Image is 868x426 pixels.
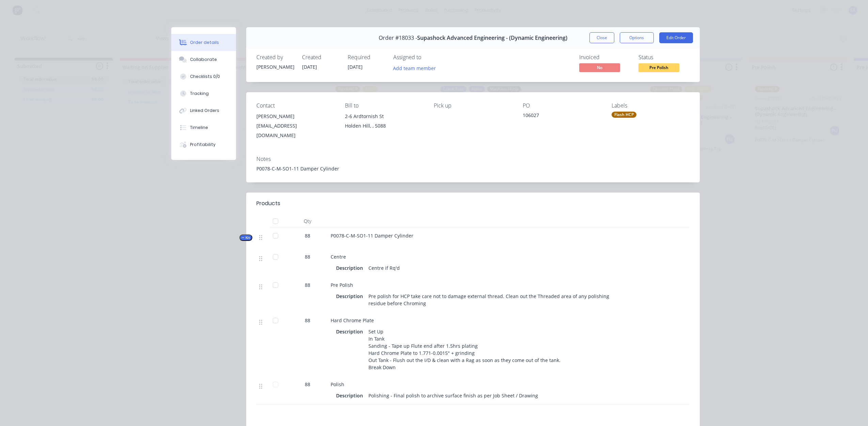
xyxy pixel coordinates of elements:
button: Checklists 0/0 [171,68,236,85]
button: Add team member [393,63,440,72]
span: [DATE] [348,64,363,70]
span: 88 [305,381,310,388]
div: 106027 [523,112,601,121]
div: Centre if Rq'd [366,263,403,273]
span: [DATE] [302,64,317,70]
span: Pre Polish [638,63,679,72]
div: Description [336,291,366,301]
button: Close [589,32,614,43]
div: Linked Orders [190,108,219,114]
div: Checklists 0/0 [190,73,220,80]
div: Bill to [345,102,423,109]
div: 2-6 Ardtornish St [345,112,423,121]
div: Assigned to [393,54,461,61]
button: Edit Order [659,32,693,43]
button: Pre Polish [638,63,679,73]
button: Kit [239,234,252,241]
button: Tracking [171,85,236,102]
div: Collaborate [190,56,217,63]
div: Holden Hill, , 5088 [345,121,423,131]
button: Options [620,32,654,43]
div: Flash HCP [612,112,636,118]
button: Linked Orders [171,102,236,119]
span: Supashock Advanced Engineering - (Dynamic Engineering) [417,35,567,41]
span: 88 [305,317,310,324]
div: Description [336,327,366,337]
div: Status [638,54,690,61]
div: Contact [256,102,334,109]
span: 88 [305,232,310,239]
div: [PERSON_NAME] [256,63,294,70]
span: 88 [305,281,310,289]
span: Kit [241,235,250,240]
div: Set Up In Tank Sanding - Tape up Flute end after 1.5hrs plating Hard Chrome Plate to 1.771-0.0015... [366,327,563,372]
button: Timeline [171,119,236,136]
div: 2-6 Ardtornish StHolden Hill, , 5088 [345,112,423,133]
span: No [579,63,620,72]
div: Created by [256,54,294,61]
span: Pre Polish [331,282,353,288]
div: Profitability [190,142,216,148]
div: Labels [612,102,690,109]
div: Qty [287,214,328,228]
div: Created [302,54,340,61]
div: Order details [190,39,219,46]
div: [PERSON_NAME][EMAIL_ADDRESS][DOMAIN_NAME] [256,112,334,140]
div: P0078-C-M-SO1-11 Damper Cylinder [256,165,690,172]
button: Order details [171,34,236,51]
div: Pick up [434,102,512,109]
div: [EMAIL_ADDRESS][DOMAIN_NAME] [256,121,334,140]
span: 88 [305,253,310,260]
div: Polishing - Final polish to archive surface finish as per Job Sheet / Drawing [366,391,541,400]
div: [PERSON_NAME] [256,112,334,121]
div: Description [336,263,366,273]
div: Description [336,391,366,400]
div: Products [256,199,280,208]
div: Tracking [190,91,209,97]
span: P0078-C-M-SO1-11 Damper Cylinder [331,232,413,239]
span: Polish [331,381,344,388]
div: Timeline [190,125,208,131]
div: Required [348,54,385,61]
div: Invoiced [579,54,630,61]
div: Pre polish for HCP take care not to damage external thread. Clean out the Threaded area of any po... [366,291,626,308]
span: Centre [331,253,346,260]
div: PO [523,102,601,109]
span: Order #18033 - [379,35,417,41]
div: Notes [256,156,690,162]
button: Collaborate [171,51,236,68]
button: Add team member [389,63,439,72]
span: Hard Chrome Plate [331,317,374,324]
button: Profitability [171,136,236,153]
